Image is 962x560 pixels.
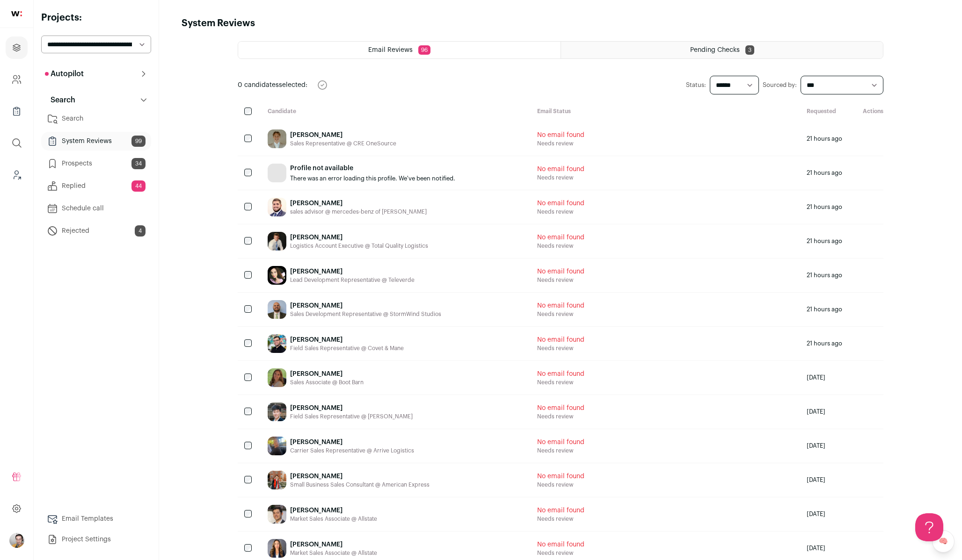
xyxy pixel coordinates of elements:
div: Logistics Account Executive @ Total Quality Logistics [290,242,428,250]
div: Sales Development Representative @ StormWind Studios [290,310,441,318]
span: Needs review [537,447,584,454]
span: Needs review [537,345,584,352]
div: Carrier Sales Representative @ Arrive Logistics [290,447,414,454]
span: 0 candidates [238,82,279,88]
div: [PERSON_NAME] [290,301,441,310]
span: Needs review [537,413,584,420]
span: 4 [135,225,146,237]
span: Needs review [537,140,584,147]
span: Needs review [537,310,584,318]
span: No email found [537,335,584,345]
div: Sales Representative @ CRE OneSource [290,140,396,147]
span: Needs review [537,515,584,523]
span: [DATE] [807,442,825,450]
a: Search [41,109,151,128]
span: 44 [131,180,146,192]
a: Prospects34 [41,154,151,173]
span: Needs review [537,174,584,181]
img: 144000-medium_jpg [9,533,24,548]
img: ad070d0b4fb703a094da0334b9089097a5aefd60c36eb4ced8ca710c45f2c8cc.jpg [268,232,286,251]
a: Schedule call [41,199,151,218]
div: Requested [799,108,850,116]
div: Field Sales Representative @ [PERSON_NAME] [290,413,413,420]
span: selected: [238,80,307,90]
h1: System Reviews [182,17,255,30]
button: Autopilot [41,65,151,83]
a: Company and ATS Settings [6,68,28,91]
h2: Projects: [41,11,151,24]
div: Candidate [260,108,530,116]
div: [PERSON_NAME] [290,472,430,481]
span: 21 hours ago [807,237,842,245]
p: There was an error loading this profile. We've been notified. [290,175,455,182]
img: 293cdbeedbd6c533bff2535c53c1a7214310b24c9da0d9bd0fe8df33d86aadb7.jpg [268,368,286,387]
div: Small Business Sales Consultant @ American Express [290,481,430,488]
span: [DATE] [807,510,825,518]
a: Projects [6,36,28,59]
img: 65f7df961ea8fc94e64c6b72b5ab63550193f5a35af8de96534eb2b17c8663c3.jpg [268,402,286,421]
span: 96 [418,45,430,55]
span: No email found [537,233,584,242]
span: No email found [537,472,584,481]
a: Project Settings [41,530,151,549]
span: Needs review [537,242,584,250]
div: [PERSON_NAME] [290,506,377,515]
span: Needs review [537,208,584,215]
a: System Reviews99 [41,132,151,151]
p: Profile not available [290,164,455,173]
div: [PERSON_NAME] [290,199,427,208]
span: 21 hours ago [807,169,842,177]
img: d9bdd5ffdf8f571c235009f628abe437c1ce509b155791b50bf90e4f006ba2b9.jpg [268,300,286,319]
img: 8d92b9f7cac70cdff6f23e2561d0cc72d59fb5fbd7b86caf9b85e1b0319d82ac.jpg [268,539,286,558]
span: Pending Checks [690,47,740,53]
span: 21 hours ago [807,272,842,279]
div: Email Status [530,108,799,116]
a: Company Lists [6,100,28,122]
span: [DATE] [807,476,825,484]
span: Needs review [537,276,584,284]
a: Leads (Backoffice) [6,164,28,186]
p: Search [45,94,75,106]
div: [PERSON_NAME] [290,130,396,140]
button: Search [41,91,151,109]
img: 5615bbc3990754ad6a047fce53bb0aca47a04e3b9dd0e6b51267f529df6c34b8.jpg [268,471,286,489]
div: [PERSON_NAME] [290,369,364,379]
a: Replied44 [41,177,151,195]
span: Needs review [537,379,584,386]
span: 34 [131,158,146,169]
span: No email found [537,369,584,379]
a: Pending Checks 3 [561,42,883,58]
a: Rejected4 [41,222,151,240]
span: Needs review [537,481,584,488]
span: No email found [537,438,584,447]
a: 🧠 [932,530,955,553]
span: 21 hours ago [807,203,842,211]
img: a6a2e4a348cc529d975211250f3eed9cb54c2b9a4ba80b5fea6debba87e25abc.jpg [268,505,286,524]
span: 99 [131,136,146,147]
p: Autopilot [45,68,84,79]
img: 6210e1c6d57ceb7575e3ac45ce0af42dac1f09460f5385904ca93e0354fd1c0d.jpg [268,129,286,148]
img: 8700ef5f01f5278adbb374947e3879991ffffc7d0d43fefaa182846e0b848283.jpg [268,437,286,455]
div: [PERSON_NAME] [290,438,414,447]
span: 3 [745,45,754,55]
span: [DATE] [807,374,825,381]
a: Email Templates [41,510,151,528]
img: 5190577b45e734be3fde111d409fa639c8d710669ecc47a7d4a738c1f5d70638.jpg [268,334,286,353]
span: No email found [537,199,584,208]
div: Market Sales Associate @ Allstate [290,549,377,557]
div: Field Sales Representative @ Covet & Mane [290,345,404,352]
img: 3d47523e9b5ae303e39b4471c4bb8996d21370d11d87f856a971285261ae842b.jpg [268,266,286,285]
span: 21 hours ago [807,135,842,143]
div: [PERSON_NAME] [290,403,413,413]
div: [PERSON_NAME] [290,267,415,276]
div: [PERSON_NAME] [290,335,404,345]
span: [DATE] [807,408,825,416]
div: [PERSON_NAME] [290,233,428,242]
img: wellfound-shorthand-0d5821cbd27db2630d0214b213865d53afaa358527fdda9d0ea32b1df1b89c2c.svg [11,11,22,16]
span: No email found [537,403,584,413]
span: No email found [537,301,584,310]
span: No email found [537,130,584,140]
span: Email Reviews [368,47,413,53]
iframe: Help Scout Beacon - Open [915,513,943,541]
span: Needs review [537,549,584,557]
